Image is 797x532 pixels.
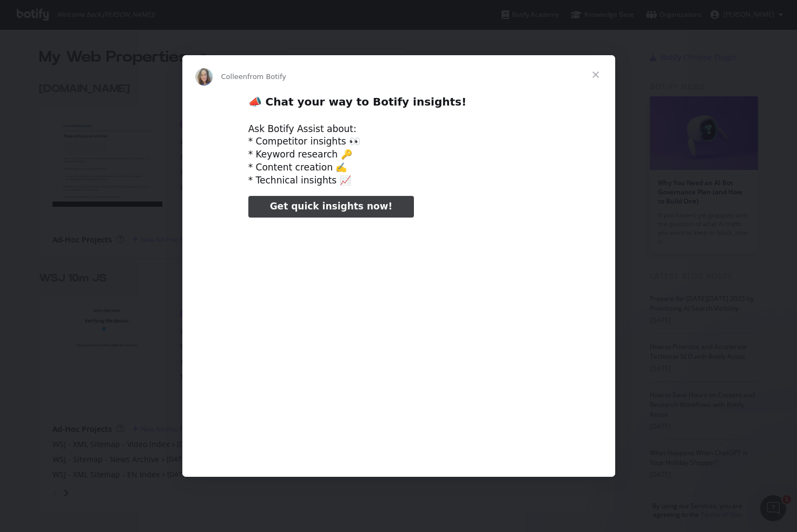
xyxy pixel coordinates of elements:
[247,73,286,81] span: from Botify
[248,196,414,218] a: Get quick insights now!
[248,123,549,187] div: Ask Botify Assist about: * Competitor insights 👀 * Keyword research 🔑 * Content creation ✍️ * Tec...
[248,95,549,115] h2: 📣 Chat your way to Botify insights!
[195,68,213,86] img: Profile image for Colleen
[221,73,248,81] span: Colleen
[576,55,615,94] span: Close
[173,227,624,452] video: Play video
[270,201,392,212] span: Get quick insights now!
